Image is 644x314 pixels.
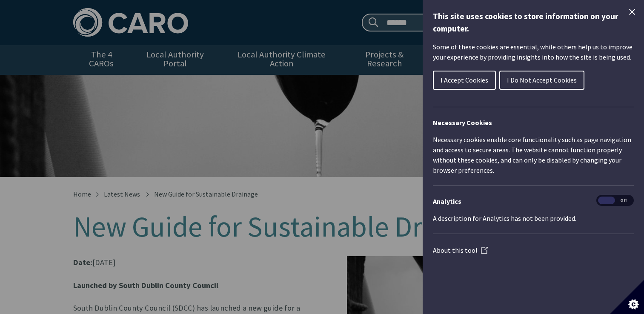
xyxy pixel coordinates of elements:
[433,246,488,254] a: About this tool
[433,10,634,35] h1: This site uses cookies to store information on your computer.
[615,197,632,205] span: Off
[499,71,584,90] button: I Do Not Accept Cookies
[610,280,644,314] button: Set cookie preferences
[433,42,634,62] p: Some of these cookies are essential, while others help us to improve your experience by providing...
[433,213,634,223] p: A description for Analytics has not been provided.
[627,7,637,17] button: Close Cookie Control
[433,134,634,175] p: Necessary cookies enable core functionality such as page navigation and access to secure areas. T...
[433,117,634,128] h2: Necessary Cookies
[507,76,577,84] span: I Do Not Accept Cookies
[433,196,634,206] h3: Analytics
[441,76,488,84] span: I Accept Cookies
[598,197,615,205] span: On
[433,71,496,90] button: I Accept Cookies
